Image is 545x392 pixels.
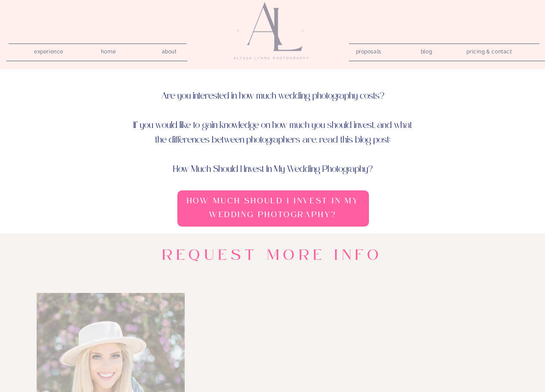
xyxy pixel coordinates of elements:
h1: Request more Info [132,246,413,269]
a: about [157,46,182,54]
a: pricing & contact [463,46,516,58]
a: How Much Should I Invest In My Wedding Photography? [180,194,366,224]
a: proposals [356,46,381,54]
a: home [96,46,121,54]
a: blog [414,46,439,54]
p: Are you interested in how much wedding photography costs? If you would like to gain knowledge on ... [132,89,413,158]
a: experience [28,46,69,54]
